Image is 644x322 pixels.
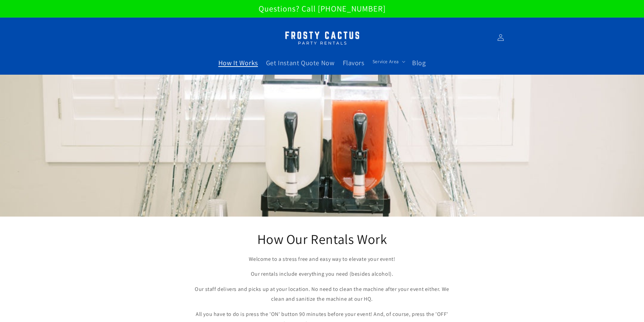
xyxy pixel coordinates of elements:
[190,254,454,264] p: Welcome to a stress free and easy way to elevate your event!
[266,58,335,67] span: Get Instant Quote Now
[280,27,364,48] img: Margarita Machine Rental in Scottsdale, Phoenix, Tempe, Chandler, Gilbert, Mesa and Maricopa
[368,54,408,69] summary: Service Area
[339,54,368,71] a: Flavors
[214,54,262,71] a: How It Works
[373,58,399,65] span: Service Area
[190,269,454,279] p: Our rentals include everything you need (besides alcohol).
[190,284,454,304] p: Our staff delivers and picks up at your location. No need to clean the machine after your event e...
[262,54,339,71] a: Get Instant Quote Now
[218,58,258,67] span: How It Works
[412,58,426,67] span: Blog
[343,58,364,67] span: Flavors
[408,54,430,71] a: Blog
[190,230,454,248] h2: How Our Rentals Work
